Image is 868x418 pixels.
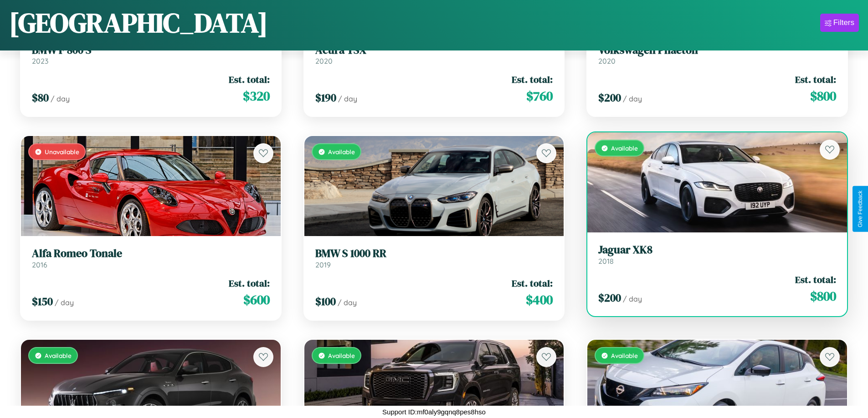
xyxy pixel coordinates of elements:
[243,87,270,105] span: $ 320
[32,247,270,260] h3: Alfa Romeo Tonale
[512,277,553,290] span: Est. total:
[598,44,836,66] a: Volkswagen Phaeton2020
[315,294,336,309] span: $ 100
[32,260,47,269] span: 2016
[611,352,638,359] span: Available
[315,90,336,105] span: $ 190
[526,291,553,309] span: $ 400
[32,247,270,269] a: Alfa Romeo Tonale2016
[243,291,270,309] span: $ 600
[512,73,553,86] span: Est. total:
[338,94,357,103] span: / day
[315,247,553,269] a: BMW S 1000 RR2019
[623,294,642,303] span: / day
[45,148,79,156] span: Unavailable
[598,243,836,257] h3: Jaguar XK8
[51,94,70,103] span: / day
[598,257,614,266] span: 2018
[526,87,553,105] span: $ 760
[598,90,621,105] span: $ 200
[810,87,836,105] span: $ 800
[32,294,53,309] span: $ 150
[328,352,355,359] span: Available
[795,73,836,86] span: Est. total:
[810,287,836,305] span: $ 800
[9,4,268,41] h1: [GEOGRAPHIC_DATA]
[611,144,638,152] span: Available
[45,352,72,359] span: Available
[229,277,270,290] span: Est. total:
[32,90,49,105] span: $ 80
[315,44,553,66] a: Acura TSX2020
[315,260,331,269] span: 2019
[598,56,616,65] span: 2020
[55,298,74,307] span: / day
[820,14,859,32] button: Filters
[338,298,357,307] span: / day
[795,273,836,286] span: Est. total:
[598,290,621,305] span: $ 200
[857,191,863,227] div: Give Feedback
[328,148,355,156] span: Available
[315,247,553,260] h3: BMW S 1000 RR
[623,94,642,103] span: / day
[598,243,836,266] a: Jaguar XK82018
[32,56,48,65] span: 2023
[382,406,486,418] p: Support ID: mf0aly9gqnq8pes8hso
[315,56,333,65] span: 2020
[32,44,270,66] a: BMW F 800 S2023
[229,73,270,86] span: Est. total:
[833,18,854,27] div: Filters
